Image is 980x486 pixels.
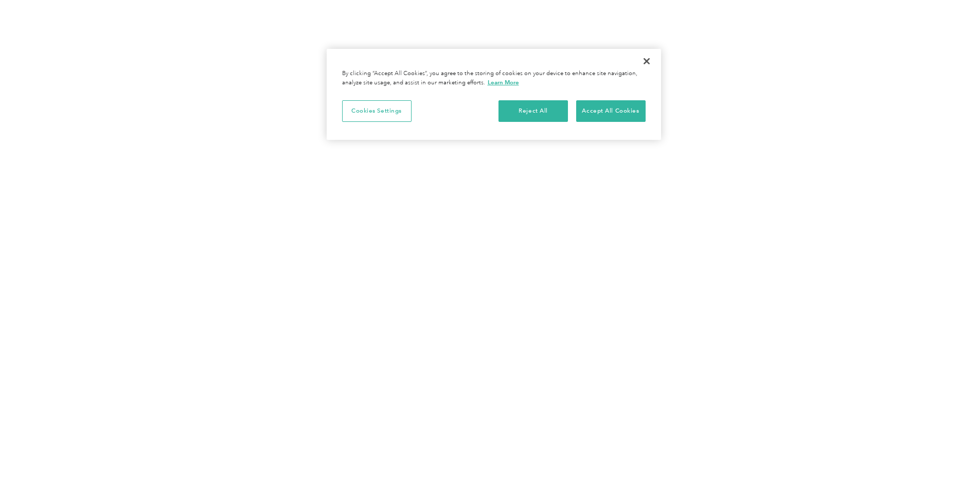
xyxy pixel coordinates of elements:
[342,69,646,87] div: By clicking “Accept All Cookies”, you agree to the storing of cookies on your device to enhance s...
[488,79,519,86] a: More information about your privacy, opens in a new tab
[342,100,412,122] button: Cookies Settings
[576,100,646,122] button: Accept All Cookies
[327,49,661,140] div: Cookie banner
[635,50,658,73] button: Close
[498,100,568,122] button: Reject All
[327,49,661,140] div: Privacy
